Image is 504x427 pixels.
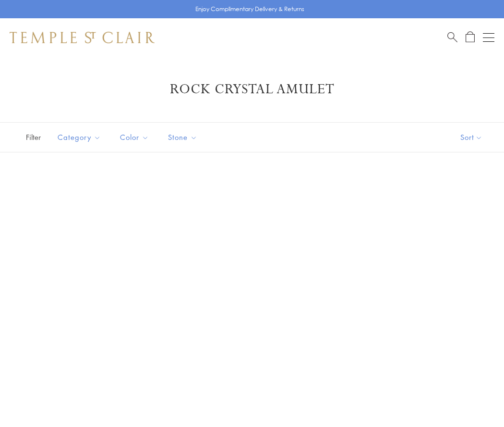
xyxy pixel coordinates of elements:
[447,31,457,43] a: Search
[163,131,204,143] span: Stone
[115,131,156,143] span: Color
[113,126,156,148] button: Color
[483,32,494,43] button: Open navigation
[24,81,480,98] h1: Rock Crystal Amulet
[10,32,155,43] img: Temple St. Clair
[50,126,108,148] button: Category
[195,4,304,14] p: Enjoy Complimentary Delivery & Returns
[466,31,475,43] a: Open Shopping Bag
[53,131,108,143] span: Category
[161,126,204,148] button: Stone
[439,123,504,152] button: Show sort by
